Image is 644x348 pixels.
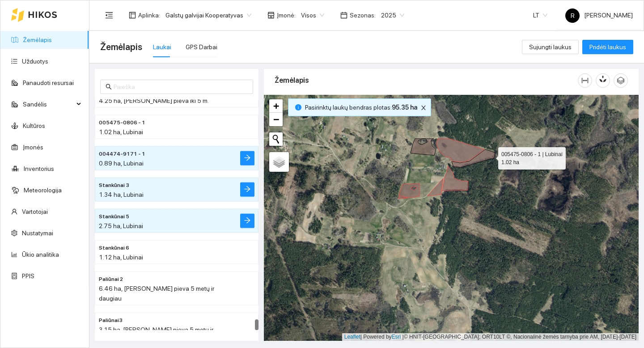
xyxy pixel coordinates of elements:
[269,152,289,172] a: Layers
[99,316,123,325] span: Paliūnai3
[165,8,251,22] span: Galstų galvijai Kooperatyvas
[22,251,59,258] a: Ūkio analitika
[153,42,171,52] div: Laukai
[99,191,144,198] span: 1.34 ha, Lubinai
[240,214,254,228] button: arrow-right
[99,150,145,158] span: 004474-9171 - 1
[22,229,53,237] a: Nustatymai
[344,334,360,340] a: Leaflet
[99,326,213,343] span: 3.15 ha, [PERSON_NAME] pieva 5 metų ir daugiau
[99,97,209,104] span: 4.25 ha, [PERSON_NAME] pieva iki 5 m.
[571,8,575,23] span: R
[522,40,579,54] button: Sujungti laukus
[114,82,248,92] input: Paieška
[269,99,283,113] a: Zoom in
[129,12,136,19] span: layout
[22,208,48,215] a: Vartotojai
[23,95,74,113] span: Sandėlis
[240,182,254,197] button: arrow-right
[402,334,404,340] span: |
[99,212,129,221] span: Stankūnai 5
[340,12,347,19] span: calendar
[295,104,301,110] span: info-circle
[23,122,45,129] a: Kultūros
[99,181,129,190] span: Stankūnai 3
[138,10,160,20] span: Aplinka :
[105,11,113,19] span: menu-fold
[99,128,143,136] span: 1.02 ha, Lubinai
[24,165,54,172] a: Inventorius
[277,10,296,20] span: Įmonė :
[305,102,417,112] span: Pasirinktų laukų bendras plotas :
[22,58,48,65] a: Užduotys
[186,42,217,52] div: GPS Darbai
[100,6,118,24] button: menu-fold
[273,114,279,125] span: −
[350,10,376,20] span: Sezonas :
[582,40,633,54] button: Pridėti laukus
[273,100,279,111] span: +
[23,36,52,43] a: Žemėlapis
[342,333,639,341] div: | Powered by © HNIT-[GEOGRAPHIC_DATA]; ORT10LT ©, Nacionalinė žemės tarnyba prie AM, [DATE]-[DATE]
[301,8,324,22] span: Visos
[522,43,579,51] a: Sujungti laukus
[392,334,401,340] a: Esri
[533,8,547,22] span: LT
[582,43,633,51] a: Pridėti laukus
[100,40,142,54] span: Žemėlapis
[99,160,144,167] span: 0.89 ha, Lubinai
[589,42,626,52] span: Pridėti laukus
[99,275,123,284] span: Paliūnai 2
[22,272,34,280] a: PPIS
[529,42,572,52] span: Sujungti laukus
[240,151,254,166] button: arrow-right
[275,68,578,93] div: Žemėlapis
[565,12,633,19] span: [PERSON_NAME]
[244,154,251,163] span: arrow-right
[578,73,592,88] button: column-width
[99,285,214,302] span: 6.46 ha, [PERSON_NAME] pieva 5 metų ir daugiau
[269,132,283,146] button: Initiate a new search
[23,79,74,86] a: Panaudoti resursai
[99,254,143,261] span: 1.12 ha, Lubinai
[418,102,429,113] button: close
[24,187,62,194] a: Meteorologija
[392,104,417,111] b: 95.35 ha
[419,105,428,111] span: close
[99,244,129,252] span: Stankūnai 6
[23,144,43,151] a: Įmonės
[99,222,143,229] span: 2.75 ha, Lubinai
[244,217,251,225] span: arrow-right
[578,77,592,84] span: column-width
[99,119,145,127] span: 005475-0806 - 1
[106,84,112,90] span: search
[381,8,404,22] span: 2025
[269,113,283,126] a: Zoom out
[244,186,251,194] span: arrow-right
[267,12,275,19] span: shop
